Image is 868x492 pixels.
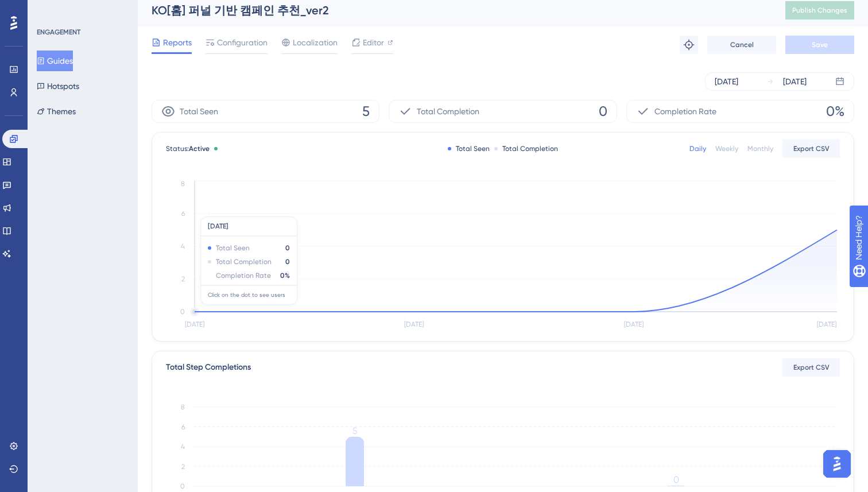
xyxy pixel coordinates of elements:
span: Status: [166,144,210,153]
tspan: 0 [180,482,185,490]
div: [DATE] [715,75,738,88]
tspan: 8 [181,180,185,188]
div: ENGAGEMENT [37,28,80,37]
span: Save [812,40,828,49]
tspan: 0 [673,474,679,485]
button: Guides [37,51,73,71]
span: Cancel [730,40,754,49]
span: Configuration [217,36,268,49]
tspan: 6 [181,210,185,218]
tspan: 2 [181,463,185,471]
span: Completion Rate [654,104,716,118]
button: Export CSV [782,140,840,158]
iframe: UserGuiding AI Assistant Launcher [820,447,854,481]
span: Need Help? [27,3,72,17]
span: Reports [163,36,192,49]
div: [DATE] [783,75,807,88]
div: Monthly [747,144,773,153]
span: Export CSV [793,363,830,372]
tspan: 4 [181,443,185,451]
span: Export CSV [793,144,830,153]
tspan: 6 [181,423,185,431]
span: Localization [293,36,338,49]
span: Publish Changes [792,6,847,15]
span: Editor [363,36,384,49]
span: Total Completion [417,104,479,118]
span: Active [189,145,210,153]
button: Publish Changes [785,1,854,20]
span: 5 [362,102,370,121]
button: Save [785,36,854,54]
span: 0% [826,102,844,121]
tspan: 2 [181,275,185,283]
tspan: 5 [352,425,358,436]
tspan: 0 [180,308,185,316]
div: Total Completion [494,144,558,153]
tspan: 8 [181,403,185,411]
tspan: [DATE] [404,320,424,328]
span: Total Seen [180,104,218,118]
div: Weekly [715,144,738,153]
tspan: [DATE] [185,320,204,328]
tspan: [DATE] [624,320,644,328]
button: Cancel [707,36,776,54]
button: Hotspots [37,76,79,96]
tspan: [DATE] [817,320,836,328]
div: Daily [689,144,706,153]
button: Export CSV [782,358,840,377]
button: Themes [37,101,76,122]
span: 0 [599,102,607,121]
tspan: 4 [181,242,185,250]
div: Total Seen [448,144,490,153]
div: KO[홈] 퍼널 기반 캠페인 추천_ver2 [152,2,757,18]
div: Total Step Completions [166,361,251,374]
